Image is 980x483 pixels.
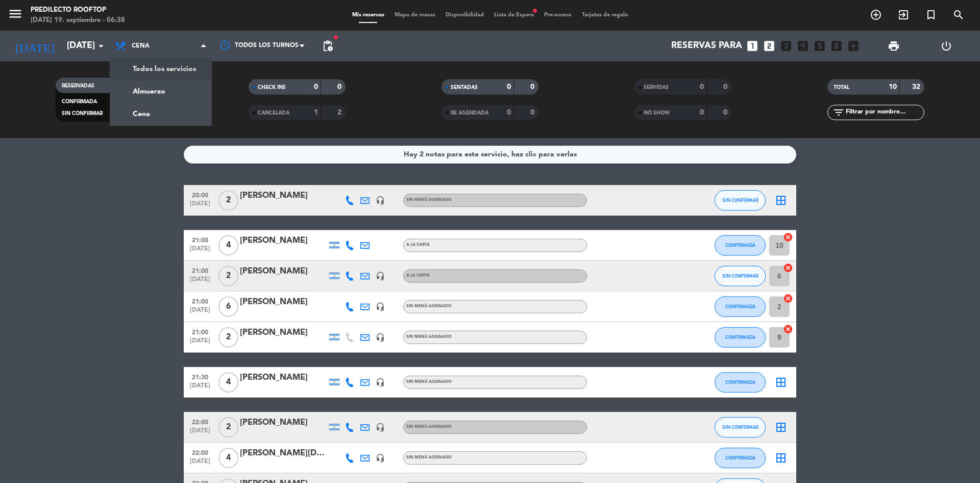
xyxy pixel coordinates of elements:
span: Sin menú asignado [406,425,452,429]
span: SIN CONFIRMAR [62,111,103,116]
div: [DATE] 19. septiembre - 06:38 [31,15,125,26]
input: Filtrar por nombre... [845,107,924,118]
span: 2 [218,327,238,348]
span: [DATE] [187,427,213,439]
i: headset_mic [376,302,385,311]
span: [DATE] [187,337,213,349]
span: Pre-acceso [539,12,577,18]
span: SIN CONFIRMAR [722,424,758,430]
i: power_settings_new [940,40,952,52]
span: Disponibilidad [440,12,489,18]
span: A LA CARTA [406,273,430,278]
span: 2 [218,266,238,286]
span: fiber_manual_record [532,8,538,14]
button: CONFIRMADA [715,235,766,256]
i: border_all [775,452,787,464]
i: looks_two [763,39,776,53]
span: 22:00 [187,446,213,458]
span: Cena [132,42,150,50]
span: 4 [218,372,238,393]
span: [DATE] [187,458,213,470]
span: 4 [218,448,238,468]
strong: 10 [889,83,897,90]
div: [PERSON_NAME] [240,295,327,309]
span: Mapa de mesas [389,12,440,18]
span: Sin menú asignado [406,380,452,384]
span: 2 [218,190,238,211]
span: NO SHOW [644,110,670,116]
span: CANCELADA [258,110,289,116]
span: 6 [218,296,238,317]
strong: 0 [507,83,511,90]
span: CONFIRMADA [725,304,755,309]
span: [DATE] [187,382,213,394]
span: 22:00 [187,416,213,427]
a: Almuerzo [110,80,211,103]
span: CONFIRMADA [725,242,755,248]
span: Reservas para [671,41,742,51]
span: SENTADAS [451,85,478,90]
span: RE AGENDADA [451,110,488,116]
span: SIN CONFIRMAR [722,197,758,203]
strong: 0 [507,109,511,116]
span: TOTAL [834,85,849,90]
div: Hay 2 notas para este servicio, haz clic para verlas [404,149,577,160]
strong: 0 [530,109,536,116]
span: RESERVAR MESA [862,6,890,24]
span: A LA CARTA [406,243,430,247]
span: 21:30 [187,371,213,382]
strong: 32 [912,83,922,90]
strong: 0 [700,109,704,116]
button: SIN CONFIRMAR [715,266,766,286]
span: 4 [218,235,238,256]
span: [DATE] [187,245,213,257]
span: Sin menú asignado [406,198,452,202]
strong: 2 [337,109,344,116]
button: SIN CONFIRMAR [715,190,766,211]
span: Sin menú asignado [406,455,452,459]
span: Sin menú asignado [406,335,452,339]
i: cancel [783,324,793,334]
span: CONFIRMADA [62,99,97,104]
strong: 1 [314,109,318,116]
span: fiber_manual_record [333,34,339,40]
div: LOG OUT [920,31,972,61]
i: exit_to_app [897,9,910,21]
span: pending_actions [322,40,334,52]
i: border_all [775,194,787,206]
i: search [952,9,965,21]
i: menu [8,6,23,21]
span: Sin menú asignado [406,304,452,308]
i: [DATE] [8,35,62,57]
i: turned_in_not [925,9,937,21]
span: [DATE] [187,307,213,318]
strong: 0 [530,83,536,90]
i: headset_mic [376,423,385,432]
div: [PERSON_NAME] [240,416,327,429]
span: CONFIRMADA [725,334,755,340]
strong: 0 [700,83,704,90]
i: border_all [775,421,787,433]
i: looks_4 [796,39,810,53]
span: 21:00 [187,264,213,276]
button: CONFIRMADA [715,372,766,393]
button: CONFIRMADA [715,296,766,317]
i: arrow_drop_down [95,40,107,52]
span: 21:00 [187,234,213,245]
span: 21:00 [187,295,213,307]
i: headset_mic [376,378,385,387]
strong: 0 [723,109,729,116]
i: looks_5 [813,39,826,53]
span: SIN CONFIRMAR [722,273,758,279]
span: 2 [218,417,238,438]
span: SERVIDAS [644,85,669,90]
div: Predilecto Rooftop [31,5,125,15]
span: WALK IN [890,6,917,24]
strong: 0 [723,83,729,90]
span: CHECK INS [258,85,286,90]
span: 20:00 [187,189,213,200]
a: Cena [110,103,211,125]
i: headset_mic [376,453,385,463]
span: [DATE] [187,200,213,212]
i: filter_list [832,106,845,119]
